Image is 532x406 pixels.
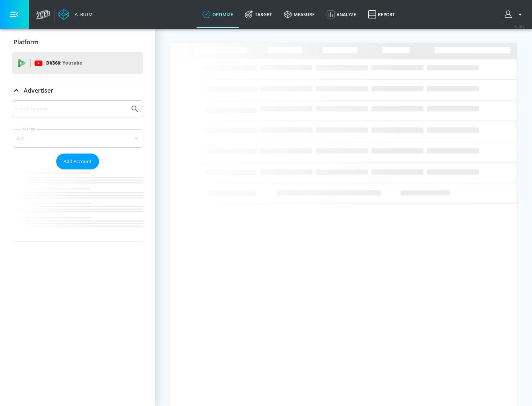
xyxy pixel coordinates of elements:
[197,1,239,28] a: optimize
[362,1,401,28] a: Report
[12,100,143,241] div: Advertiser
[46,59,82,67] p: DV360:
[12,169,143,241] nav: list of Advertiser
[14,38,38,46] p: Platform
[278,1,321,28] a: measure
[12,80,143,101] div: Advertiser
[56,154,99,169] button: Add Account
[72,11,93,18] div: Atrium
[15,104,127,114] input: Search by name
[62,59,82,67] p: Youtube
[12,32,143,52] div: Platform
[21,127,37,131] label: Sort By
[12,129,143,148] div: A-Z
[64,157,92,166] span: Add Account
[239,1,278,28] a: Target
[24,86,53,94] p: Advertiser
[12,52,143,74] div: DV360: Youtube
[514,24,525,28] span: v 4.19.0
[58,9,93,20] a: Atrium
[321,1,362,28] a: Analyze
